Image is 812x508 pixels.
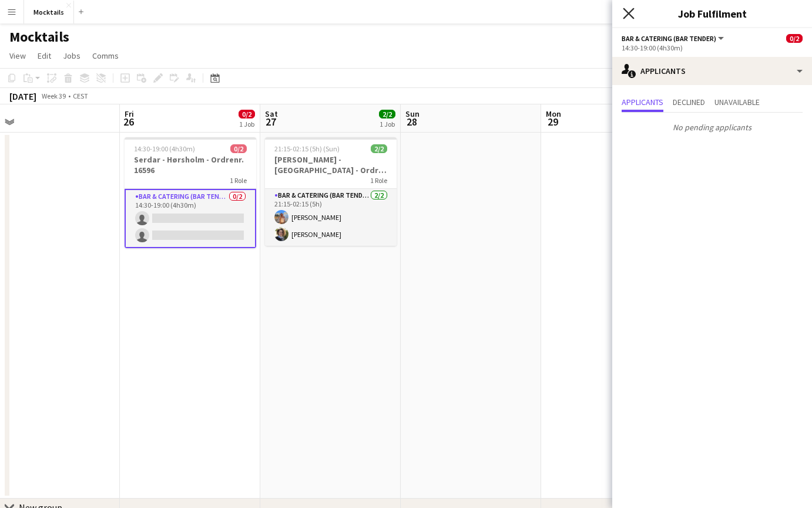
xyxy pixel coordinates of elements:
app-job-card: 21:15-02:15 (5h) (Sun)2/2[PERSON_NAME] - [GEOGRAPHIC_DATA] - Ordre Nr. 165281 RoleBar & Catering ... [265,137,397,246]
div: Applicants [612,57,812,85]
span: 28 [404,115,420,128]
div: [DATE] [9,90,36,102]
span: 27 [263,115,278,128]
span: Applicants [622,98,663,106]
a: Comms [88,48,123,63]
span: 14:30-19:00 (4h30m) [134,144,195,153]
span: 1 Role [230,176,247,185]
span: Comms [92,50,119,61]
app-card-role: Bar & Catering (Bar Tender)2/221:15-02:15 (5h)[PERSON_NAME][PERSON_NAME] [265,189,397,246]
h3: [PERSON_NAME] - [GEOGRAPHIC_DATA] - Ordre Nr. 16528 [265,154,397,175]
span: 0/2 [786,34,803,43]
p: No pending applicants [612,117,812,137]
app-job-card: 14:30-19:00 (4h30m)0/2Serdar - Hørsholm - Ordrenr. 165961 RoleBar & Catering (Bar Tender)0/214:30... [125,137,256,248]
span: 21:15-02:15 (5h) (Sun) [274,144,340,153]
span: Unavailable [714,98,760,106]
div: CEST [73,92,88,100]
h1: Mocktails [9,28,69,46]
span: Sat [265,109,278,119]
span: 1 Role [370,176,387,185]
div: 1 Job [380,120,395,128]
span: 26 [123,115,134,128]
span: Mon [546,109,561,119]
span: Sun [405,109,420,119]
span: Week 39 [39,92,68,100]
button: Bar & Catering (Bar Tender) [622,34,726,43]
span: Jobs [63,50,80,61]
app-card-role: Bar & Catering (Bar Tender)0/214:30-19:00 (4h30m) [125,189,256,248]
div: 1 Job [239,120,254,128]
span: 0/2 [230,144,247,153]
span: View [9,50,26,61]
a: View [5,48,31,63]
span: 0/2 [239,110,255,118]
span: Bar & Catering (Bar Tender) [622,34,716,43]
div: 14:30-19:00 (4h30m) [622,43,803,52]
span: 2/2 [379,110,395,118]
h3: Serdar - Hørsholm - Ordrenr. 16596 [125,154,256,175]
span: Edit [38,50,51,61]
a: Edit [33,48,56,63]
h3: Job Fulfilment [612,6,812,21]
span: Declined [673,98,705,106]
span: 29 [544,115,561,128]
span: Fri [125,109,134,119]
span: 2/2 [371,144,387,153]
a: Jobs [58,48,85,63]
button: Mocktails [24,1,74,23]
